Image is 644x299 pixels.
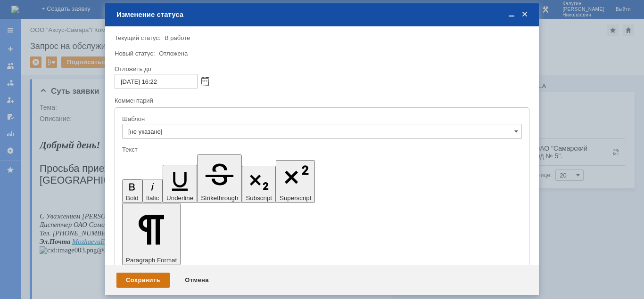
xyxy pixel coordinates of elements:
[115,34,160,41] label: Текущий статус:
[33,115,91,123] a: MozhaevaE@hz-5.ru
[9,107,74,114] span: . [PHONE_NUMBER],
[83,98,116,106] span: хлебозавод
[115,97,528,105] div: Комментарий
[7,114,42,122] span: Уважением
[6,90,41,97] span: Уважением
[126,257,177,264] span: Paragraph Format
[280,194,311,202] span: Superscript
[37,17,57,28] span: день
[72,115,78,123] span: hz
[276,160,315,203] button: Superscript
[507,10,516,19] span: Свернуть (Ctrl + M)
[520,10,529,19] span: Закрыть
[124,98,127,106] span: 5
[126,194,139,202] span: Bold
[163,165,197,203] button: Underline
[49,98,82,106] span: Самарский
[2,122,57,130] span: [PERSON_NAME]
[142,179,163,203] button: Italic
[98,90,151,97] span: [PERSON_NAME]
[10,146,76,154] span: . [PHONE_NUMBER],
[122,179,142,203] button: Bold
[42,90,96,97] span: [PERSON_NAME]
[57,17,60,28] span: !
[246,194,272,202] span: Subscript
[159,50,188,57] span: Отложена
[116,10,529,19] div: Изменение статуса
[32,138,35,146] span: 5
[85,107,102,114] span: . 5036
[117,98,124,106] span: №
[242,166,276,203] button: Subscript
[115,50,155,57] label: Новый статус:
[122,203,181,265] button: Paragraph Format
[201,194,238,202] span: Strikethrough
[10,115,31,123] span: Почта
[35,130,49,138] span: ОАО
[8,115,10,123] span: .
[33,115,65,123] span: MozhaevaE
[43,114,98,122] span: [PERSON_NAME]
[76,146,87,154] span: доб
[122,146,520,153] div: Текст
[34,98,48,106] span: ОАО
[165,34,190,41] span: В работе
[65,115,71,123] span: @
[166,194,193,202] span: Underline
[74,107,85,114] span: доб
[197,154,242,203] button: Strikethrough
[115,66,528,72] div: Отложить до
[78,115,85,123] span: -5.
[122,116,520,122] div: Шаблон
[25,138,32,146] span: №
[85,115,91,123] span: ru
[146,194,159,202] span: Italic
[50,130,84,138] span: Самарский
